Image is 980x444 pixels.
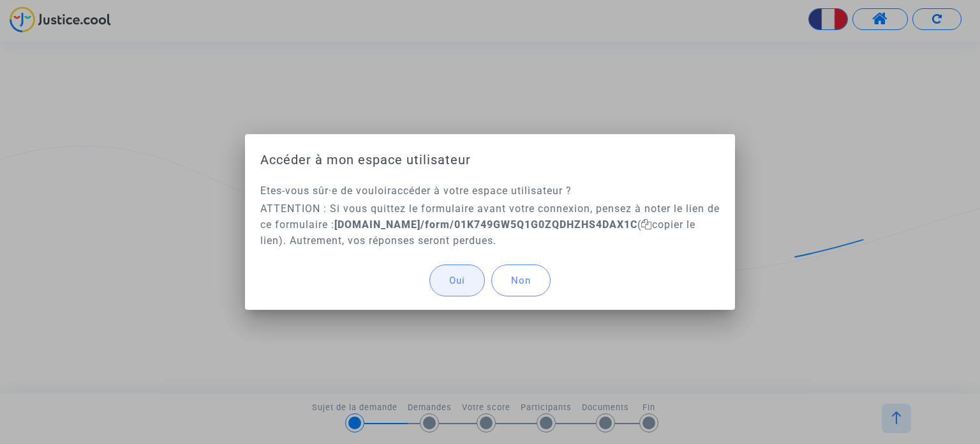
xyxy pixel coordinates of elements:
[260,203,720,247] span: ATTENTION : Si vous quittez le formulaire avant votre connexion, pensez à noter le lien de ce for...
[260,185,391,197] span: Etes-vous sûr·e de vouloir
[260,149,720,170] h1: Accéder à mon espace utilisateur
[429,264,485,296] button: Oui
[491,264,551,296] button: Non
[334,218,637,231] b: [DOMAIN_NAME]/form/01K749GW5Q1G0ZQDHZHS4DAX1C
[391,185,572,197] span: accéder à votre espace utilisateur ?
[449,275,465,286] span: Oui
[511,275,531,286] span: Non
